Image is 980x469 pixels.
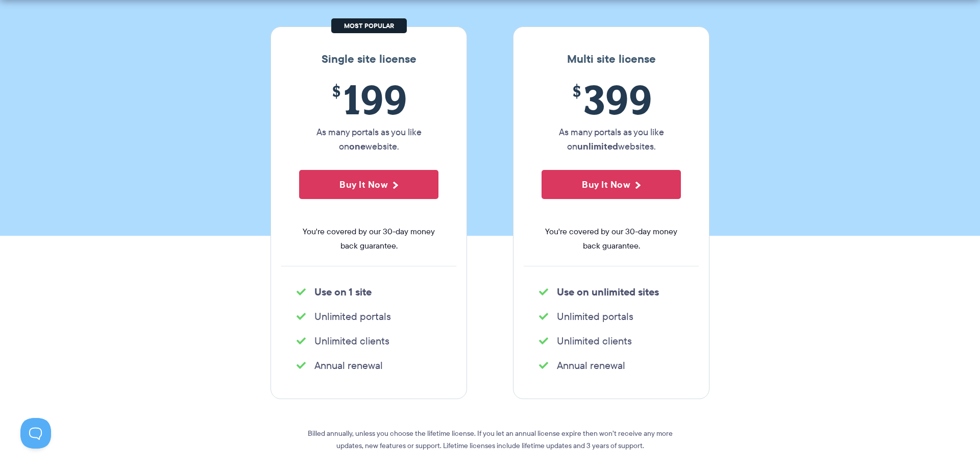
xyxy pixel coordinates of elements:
h3: Single site license [281,53,456,66]
li: Unlimited clients [297,334,441,348]
li: Unlimited portals [297,309,441,324]
h3: Multi site license [524,53,699,66]
button: Buy It Now [542,170,681,199]
li: Annual renewal [539,358,683,373]
strong: unlimited [577,139,618,153]
p: As many portals as you like on website. [299,125,438,154]
li: Unlimited clients [539,334,683,348]
p: Billed annually, unless you choose the lifetime license. If you let an annual license expire then... [306,427,674,452]
li: Annual renewal [297,358,441,373]
button: Buy It Now [299,170,438,199]
span: You're covered by our 30-day money back guarantee. [299,225,438,253]
span: You're covered by our 30-day money back guarantee. [542,225,681,253]
span: 399 [542,76,681,122]
strong: one [349,139,365,153]
iframe: Toggle Customer Support [20,418,51,449]
p: As many portals as you like on websites. [542,125,681,154]
li: Unlimited portals [539,309,683,324]
strong: Use on unlimited sites [557,284,659,300]
strong: Use on 1 site [314,284,372,300]
span: 199 [299,76,438,122]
